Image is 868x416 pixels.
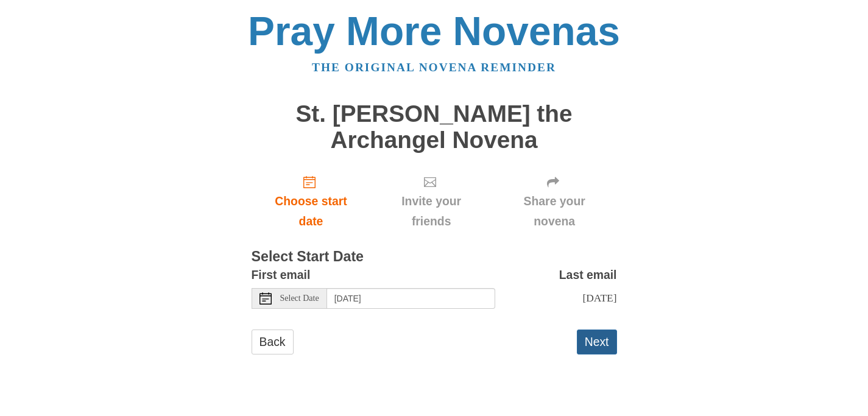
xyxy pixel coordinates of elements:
[252,249,617,265] h3: Select Start Date
[383,191,479,231] span: Invite your friends
[504,191,605,231] span: Share your novena
[582,292,616,304] span: [DATE]
[248,9,620,54] a: Pray More Novenas
[280,294,319,303] span: Select Date
[312,61,556,74] a: The original novena reminder
[492,165,617,238] div: Click "Next" to confirm your start date first.
[252,101,617,153] h1: St. [PERSON_NAME] the Archangel Novena
[252,165,371,238] a: Choose start date
[370,165,492,238] div: Click "Next" to confirm your start date first.
[252,330,294,354] a: Back
[252,265,311,285] label: First email
[264,191,359,231] span: Choose start date
[577,330,617,354] button: Next
[559,265,617,285] label: Last email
